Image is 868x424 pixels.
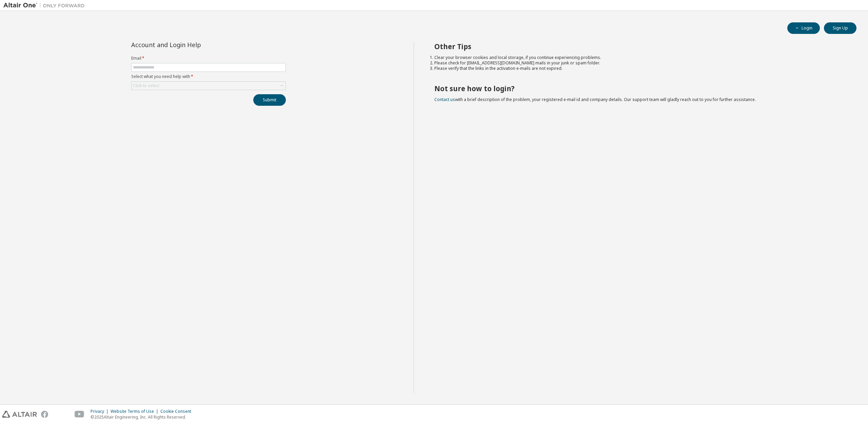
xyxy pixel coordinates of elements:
div: Click to select [133,83,159,88]
img: Altair One [3,2,88,9]
label: Select what you need help with [131,74,286,79]
h2: Other Tips [434,42,845,51]
img: facebook.svg [41,411,48,418]
a: Contact us [434,97,455,102]
li: Please check for [EMAIL_ADDRESS][DOMAIN_NAME] mails in your junk or spam folder. [434,60,845,66]
button: Login [787,22,820,34]
img: altair_logo.svg [2,411,37,418]
h2: Not sure how to login? [434,84,845,93]
button: Submit [253,94,286,106]
button: Sign Up [824,22,856,34]
p: © 2025 Altair Engineering, Inc. All Rights Reserved. [91,414,195,420]
li: Please verify that the links in the activation e-mails are not expired. [434,66,845,71]
div: Privacy [91,409,111,414]
div: Account and Login Help [131,42,255,47]
span: with a brief description of the problem, your registered e-mail id and company details. Our suppo... [434,97,756,102]
label: Email [131,56,286,61]
div: Website Terms of Use [111,409,160,414]
li: Clear your browser cookies and local storage, if you continue experiencing problems. [434,55,845,60]
div: Cookie Consent [160,409,195,414]
div: Click to select [132,82,285,90]
img: youtube.svg [75,411,84,418]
